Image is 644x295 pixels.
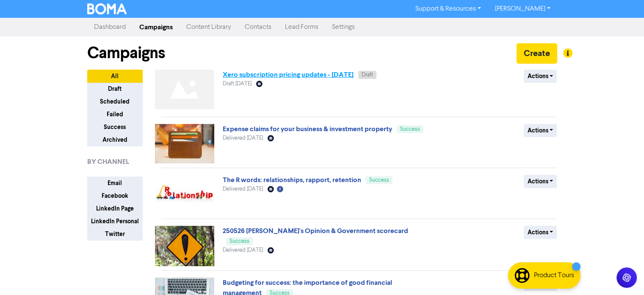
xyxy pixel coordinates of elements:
span: BY CHANNEL [87,157,129,167]
a: Content Library [180,19,238,36]
h1: Campaigns [87,43,165,63]
img: image_1752100344843.jpg [155,175,214,214]
button: LinkedIn Personal [87,215,143,228]
img: BOMA Logo [87,3,127,14]
button: Create [517,43,557,64]
button: Actions [524,226,557,239]
a: Xero subscription pricing updates - [DATE] [223,70,354,79]
span: Success [369,177,389,183]
img: image_1685491797422.png [155,226,214,266]
button: Actions [524,70,557,83]
button: Actions [524,175,557,188]
button: Twitter [87,228,143,241]
button: Draft [87,82,143,96]
button: Success [87,121,143,134]
button: Scheduled [87,95,143,108]
img: Not found [155,70,214,109]
iframe: Chat Widget [536,203,644,295]
a: Expense claims for your business & investment property [223,125,392,133]
a: Dashboard [87,19,133,36]
a: 250526 [PERSON_NAME]'s Opinion & Government scorecard [223,227,408,235]
button: Facebook [87,189,143,202]
a: The R words: relationships, rapport, retention [223,176,361,184]
a: Lead Forms [278,19,325,36]
button: Email [87,177,143,190]
a: Settings [325,19,362,36]
a: [PERSON_NAME] [488,2,557,16]
a: Campaigns [133,19,180,36]
span: Delivered [DATE] [223,247,263,253]
button: Actions [524,124,557,137]
span: Delivered [DATE] [223,186,263,192]
span: Draft [DATE] [223,81,252,87]
button: All [87,70,143,83]
button: Archived [87,133,143,146]
span: Delivered [DATE] [223,135,263,141]
a: Contacts [238,19,278,36]
span: Draft [362,72,373,78]
span: Success [229,239,249,244]
span: Success [400,126,420,132]
a: Support & Resources [409,2,488,16]
button: LinkedIn Page [87,202,143,215]
img: image_1753925216152.jpg [155,124,214,163]
button: Failed [87,108,143,121]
